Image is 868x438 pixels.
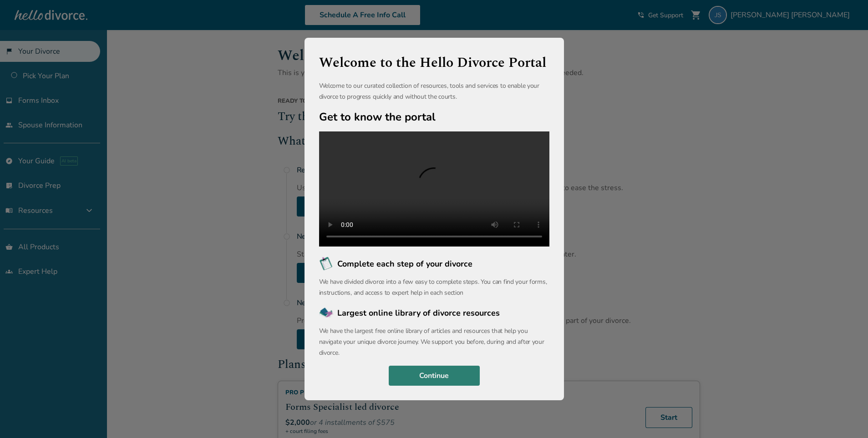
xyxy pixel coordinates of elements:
p: We have divided divorce into a few easy to complete steps. You can find your forms, instructions,... [319,277,549,298]
img: Complete each step of your divorce [319,257,334,271]
img: Largest online library of divorce resources [319,306,334,320]
iframe: Chat Widget [822,394,868,438]
span: Complete each step of your divorce [337,258,472,270]
button: Continue [389,366,480,386]
p: We have the largest free online library of articles and resources that help you navigate your uni... [319,326,549,358]
span: Largest online library of divorce resources [337,307,500,319]
h1: Welcome to the Hello Divorce Portal [319,52,549,73]
h2: Get to know the portal [319,110,549,124]
p: Welcome to our curated collection of resources, tools and services to enable your divorce to prog... [319,81,549,102]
